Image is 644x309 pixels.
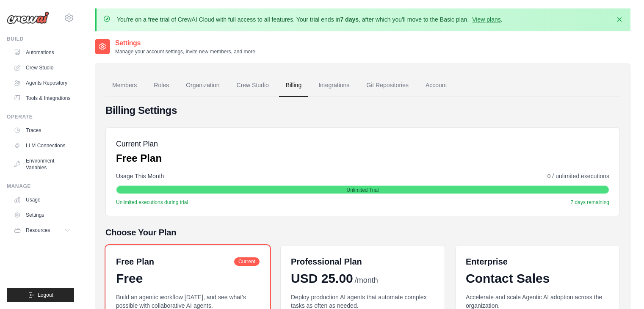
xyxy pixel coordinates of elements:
[291,271,353,286] span: USD 25.00
[7,11,49,24] img: Logo
[10,46,74,59] a: Automations
[472,16,500,23] a: View plans
[105,74,144,97] a: Members
[466,256,609,268] h6: Enterprise
[116,256,154,268] h6: Free Plan
[7,36,74,42] div: Build
[312,74,356,97] a: Integrations
[7,288,74,302] button: Logout
[10,223,74,237] button: Resources
[116,138,162,150] h5: Current Plan
[26,227,50,234] span: Resources
[10,124,74,137] a: Traces
[116,199,188,206] span: Unlimited executions during trial
[355,275,378,286] span: /month
[230,74,276,97] a: Crew Studio
[10,208,74,222] a: Settings
[115,48,257,55] p: Manage your account settings, invite new members, and more.
[10,76,74,90] a: Agents Repository
[116,271,260,286] div: Free
[10,91,74,105] a: Tools & Integrations
[179,74,226,97] a: Organization
[340,16,359,23] strong: 7 days
[105,226,620,238] h5: Choose Your Plan
[359,74,415,97] a: Git Repositories
[346,187,379,193] span: Unlimited Trial
[10,154,74,174] a: Environment Variables
[116,152,162,165] p: Free Plan
[10,139,74,152] a: LLM Connections
[105,104,620,117] h4: Billing Settings
[10,193,74,207] a: Usage
[117,15,503,24] p: You're on a free trial of CrewAI Cloud with full access to all features. Your trial ends in , aft...
[547,172,609,180] span: 0 / unlimited executions
[10,61,74,74] a: Crew Studio
[147,74,176,97] a: Roles
[279,74,308,97] a: Billing
[115,38,257,48] h2: Settings
[116,172,164,180] span: Usage This Month
[7,183,74,190] div: Manage
[571,199,609,206] span: 7 days remaining
[291,256,362,268] h6: Professional Plan
[38,292,53,298] span: Logout
[7,113,74,120] div: Operate
[419,74,454,97] a: Account
[234,257,260,266] span: Current
[466,271,609,286] div: Contact Sales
